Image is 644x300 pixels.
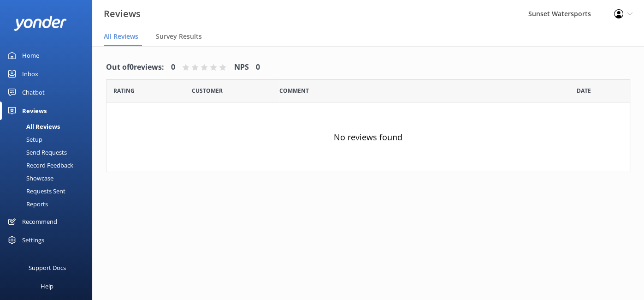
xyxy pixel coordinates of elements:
div: Help [41,277,53,295]
span: Survey Results [156,32,202,41]
div: No reviews found [106,102,630,172]
h4: 0 [171,61,175,73]
a: Showcase [6,172,92,185]
div: Chatbot [22,83,45,102]
div: Record Feedback [6,159,73,172]
h3: Reviews [104,6,141,21]
div: Home [22,46,39,65]
div: All Reviews [6,120,60,133]
span: Question [279,86,309,95]
h4: NPS [234,61,249,73]
span: All Reviews [104,32,138,41]
img: yonder-white-logo.png [14,16,67,31]
div: Send Requests [6,146,67,159]
a: Requests Sent [6,185,92,198]
a: All Reviews [6,120,92,133]
div: Reviews [22,102,47,120]
div: Inbox [22,65,38,83]
h4: 0 [256,61,260,73]
div: Recommend [22,212,57,231]
div: Setup [6,133,42,146]
div: Showcase [6,172,53,185]
span: Date [577,86,591,95]
a: Record Feedback [6,159,92,172]
div: Support Docs [29,258,66,277]
div: Reports [6,198,48,210]
div: Settings [22,231,44,249]
a: Reports [6,198,92,210]
h4: Out of 0 reviews: [106,61,164,73]
span: Date [113,86,135,95]
div: Requests Sent [6,185,65,198]
a: Send Requests [6,146,92,159]
span: Date [192,86,223,95]
a: Setup [6,133,92,146]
